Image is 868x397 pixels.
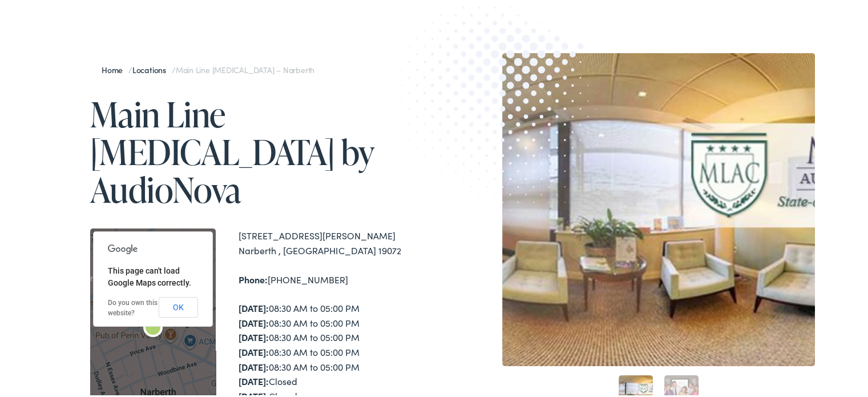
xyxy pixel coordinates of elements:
a: Locations [132,62,172,74]
strong: [DATE]: [239,373,269,386]
button: OK [159,295,198,316]
strong: [DATE]: [239,315,269,327]
span: Main Line [MEDICAL_DATA] – Narberth [176,62,314,74]
strong: [DATE]: [239,344,269,356]
div: [PHONE_NUMBER] [239,271,438,286]
span: / / [102,62,314,74]
div: [STREET_ADDRESS][PERSON_NAME] Narberth , [GEOGRAPHIC_DATA] 19072 [239,227,438,256]
a: Do you own this website? [108,297,158,315]
strong: [DATE]: [239,300,269,312]
div: Main Line Audiology by AudioNova [139,314,167,341]
span: This page can't load Google Maps correctly. [108,264,191,286]
strong: Phone: [239,271,268,284]
a: Home [102,62,128,74]
strong: [DATE]: [239,329,269,342]
h1: Main Line [MEDICAL_DATA] by AudioNova [90,94,438,207]
strong: [DATE]: [239,359,269,371]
